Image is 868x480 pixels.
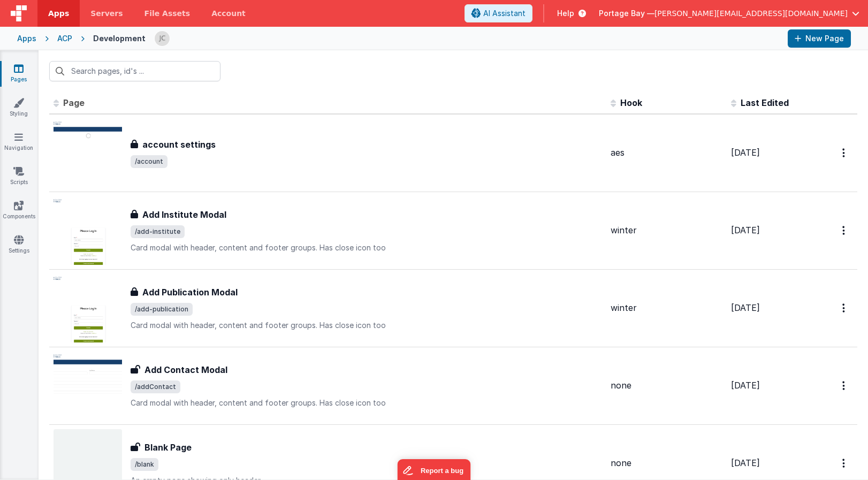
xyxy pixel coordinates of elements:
button: New Page [788,29,851,48]
h3: Add Publication Modal [142,286,238,299]
div: ACP [57,33,72,44]
p: Card modal with header, content and footer groups. Has close icon too [131,242,602,253]
button: Options [836,219,853,241]
span: [DATE] [731,380,760,391]
span: [PERSON_NAME][EMAIL_ADDRESS][DOMAIN_NAME] [654,8,848,19]
h3: Blank Page [144,441,192,454]
input: Search pages, id's ... [49,61,220,81]
span: Apps [48,8,69,19]
button: Portage Bay — [PERSON_NAME][EMAIL_ADDRESS][DOMAIN_NAME] [599,8,859,19]
span: Portage Bay — [599,8,654,19]
span: /add-publication [131,303,193,316]
h3: Add Institute Modal [142,208,226,221]
span: /account [131,155,167,168]
span: /addContact [131,380,180,393]
div: Apps [17,33,36,44]
div: Development [93,33,146,44]
span: [DATE] [731,147,760,158]
span: AI Assistant [483,8,526,19]
span: Page [63,97,85,108]
span: Servers [90,8,123,19]
span: /blank [131,458,158,471]
span: [DATE] [731,225,760,235]
h3: Add Contact Modal [144,363,227,376]
p: Card modal with header, content and footer groups. Has close icon too [131,398,602,408]
button: Options [836,297,853,319]
button: Options [836,142,853,164]
div: aes [611,147,722,159]
span: File Assets [144,8,191,19]
div: winter [611,224,722,237]
span: Hook [620,97,642,108]
span: Help [557,8,574,19]
p: Card modal with header, content and footer groups. Has close icon too [131,320,602,331]
div: none [611,457,722,469]
span: [DATE] [731,458,760,468]
button: Options [836,375,853,397]
button: AI Assistant [465,4,532,22]
div: none [611,379,722,392]
span: Last Edited [741,97,789,108]
h3: account settings [142,138,216,151]
button: Options [836,452,853,474]
span: [DATE] [731,302,760,313]
span: /add-institute [131,225,185,238]
img: 5d1ca2343d4fbe88511ed98663e9c5d3 [155,31,170,46]
div: winter [611,302,722,314]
